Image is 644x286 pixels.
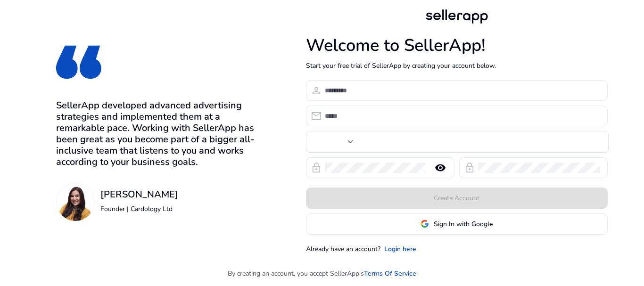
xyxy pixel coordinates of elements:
[364,269,416,278] a: Terms Of Service
[306,35,608,56] h1: Welcome to SellerApp!
[100,189,178,200] h3: [PERSON_NAME]
[421,220,429,228] img: google-logo.svg
[464,162,475,173] span: lock
[434,219,493,229] span: Sign In with Google
[311,162,322,173] span: lock
[384,244,416,254] a: Login here
[56,100,257,168] h3: SellerApp developed advanced advertising strategies and implemented them at a remarkable pace. Wo...
[306,213,608,235] button: Sign In with Google
[306,61,608,71] p: Start your free trial of SellerApp by creating your account below.
[311,110,322,122] span: email
[100,204,178,214] p: Founder | Cardology Ltd
[429,162,452,173] mat-icon: remove_red_eye
[306,244,380,254] p: Already have an account?
[311,85,322,96] span: person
